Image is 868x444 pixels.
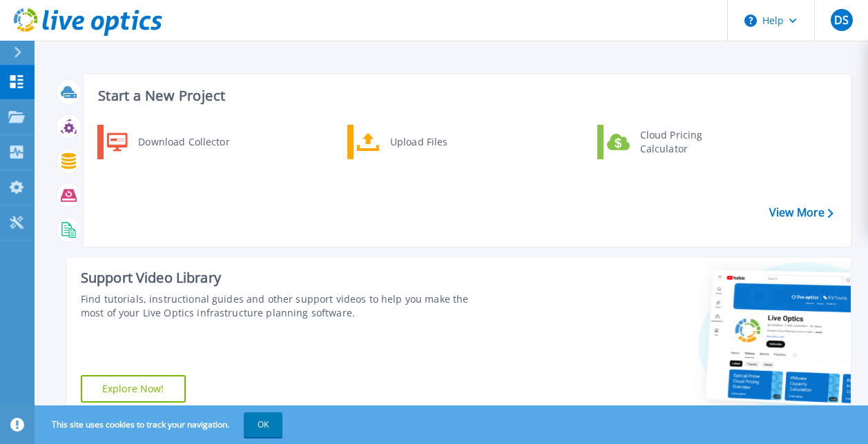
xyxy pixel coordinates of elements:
[769,206,833,219] a: View More
[38,412,282,437] span: This site uses cookies to track your navigation.
[97,125,239,159] a: Download Collector
[347,125,489,159] a: Upload Files
[98,88,833,103] h3: Start a New Project
[244,412,282,437] button: OK
[383,128,485,156] div: Upload Files
[81,375,186,403] a: Explore Now!
[81,269,488,287] div: Support Video Library
[597,125,739,159] a: Cloud Pricing Calculator
[131,128,235,156] div: Download Collector
[633,128,735,156] div: Cloud Pricing Calculator
[834,14,849,26] span: DS
[81,292,488,320] div: Find tutorials, instructional guides and other support videos to help you make the most of your L...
